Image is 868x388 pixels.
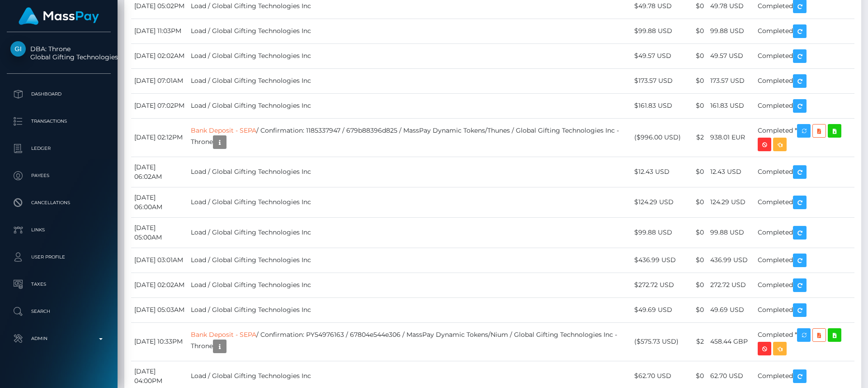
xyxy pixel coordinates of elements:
[10,41,26,57] img: Global Gifting Technologies Inc
[10,169,107,182] p: Payees
[10,196,107,210] p: Cancellations
[10,142,107,155] p: Ledger
[10,250,107,264] p: User Profile
[10,223,107,237] p: Links
[10,87,107,101] p: Dashboard
[10,115,107,128] p: Transactions
[10,278,107,291] p: Taxes
[7,45,111,61] span: DBA: Throne Global Gifting Technologies Inc
[19,7,99,25] img: MassPay Logo
[10,305,107,318] p: Search
[10,332,107,345] p: Admin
